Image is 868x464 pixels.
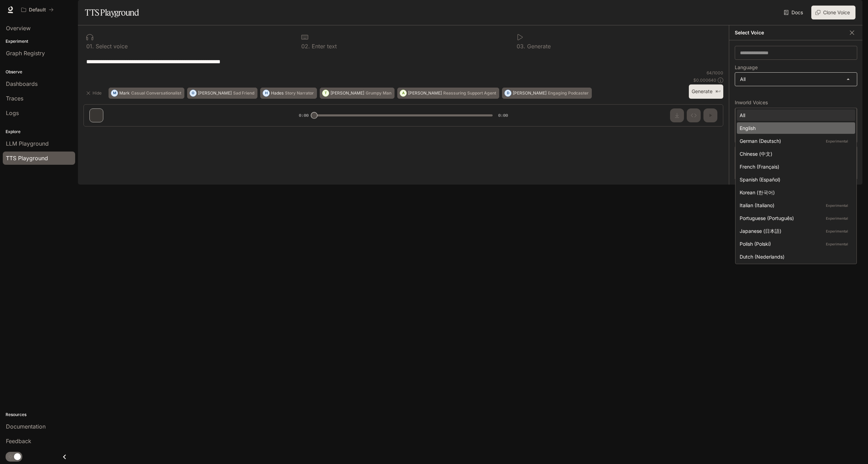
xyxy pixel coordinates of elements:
[740,124,850,132] div: English
[740,214,850,222] div: Portuguese (Português)
[825,228,850,234] p: Experimental
[740,137,850,145] div: German (Deutsch)
[825,138,850,144] p: Experimental
[740,163,850,170] div: French (Français)
[740,150,850,157] div: Chinese (中文)
[740,240,850,247] div: Polish (Polski)
[740,112,850,119] div: All
[825,202,850,209] p: Experimental
[825,215,850,221] p: Experimental
[740,176,850,183] div: Spanish (Español)
[740,253,850,260] div: Dutch (Nederlands)
[740,202,850,209] div: Italian (Italiano)
[740,227,850,235] div: Japanese (日本語)
[740,189,850,196] div: Korean (한국어)
[825,241,850,247] p: Experimental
